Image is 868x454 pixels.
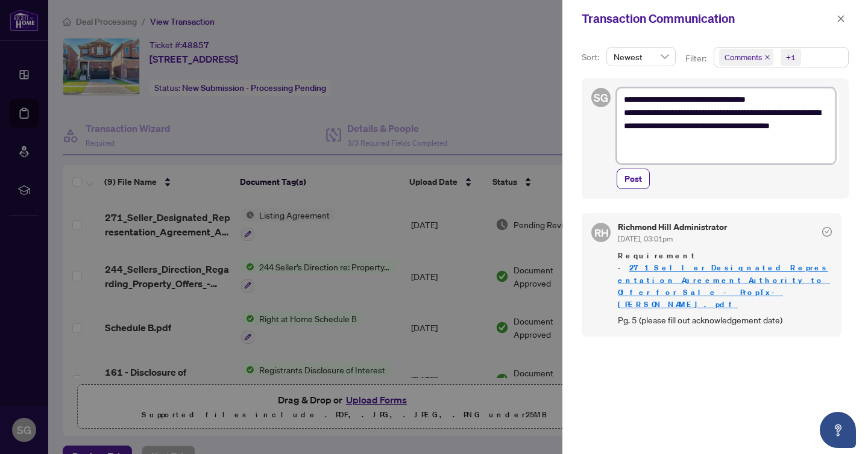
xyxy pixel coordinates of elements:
p: Sort: [582,51,602,64]
a: 271_Seller_Designated_Representation_Agreement_Authority_to_Offer_for_Sale_-_PropTx-[PERSON_NAME]... [618,263,830,309]
span: Pg. 5 (please fill out acknowledgement date) [618,313,832,327]
span: Comments [719,49,773,66]
h5: Richmond Hill Administrator [618,223,727,231]
span: Comments [725,51,762,63]
span: Newest [614,48,668,66]
p: Filter: [685,52,708,65]
span: Requirement - [618,250,832,310]
div: Transaction Communication [582,10,833,28]
span: [DATE], 03:01pm [618,234,673,243]
span: Post [624,169,642,188]
button: Post [617,169,650,189]
span: RH [594,225,608,241]
span: close [837,14,845,23]
span: close [764,54,770,60]
span: SG [594,89,608,106]
button: Open asap [820,412,856,448]
span: check-circle [822,227,832,237]
div: +1 [786,51,796,63]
